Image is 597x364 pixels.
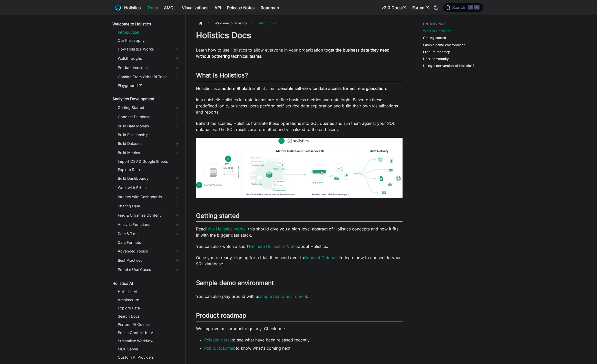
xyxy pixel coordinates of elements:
p: Behind the scenes, Holistics translate these operations into SQL queries and run them against you... [196,120,403,133]
p: Learn how to use Holistics to allow everyone in your organization to . [196,47,403,59]
a: sample demo enviroment [258,294,307,299]
a: AMQL [161,4,179,12]
a: Docs [145,4,161,12]
a: Forum [409,4,432,12]
button: Search (Command+K) [443,3,483,12]
p: You can also watch a short about Holistics. [196,243,403,249]
b: Holistics [124,5,141,11]
a: Streamline Workflow [116,337,181,345]
p: Holistics is a that aims to . [196,85,403,92]
h2: Product roadmap [196,312,403,321]
a: Connect Database [304,255,340,260]
a: Coming From Other BI Tools [116,73,181,81]
a: Home page [196,19,206,27]
a: Architecture [116,296,181,304]
a: Holistics AI [116,288,181,295]
a: Introduction [116,29,181,36]
a: Getting started [423,35,446,40]
p: In a nutshell: Holistics let data teams pre-define business metrics and data logic. Based on thes... [196,97,403,115]
a: Custom AI Providers [116,354,181,361]
a: API [211,4,224,12]
nav: Docs sidebar [109,15,186,364]
p: You can also play around with a . [196,293,403,299]
a: v3.0 Docs [378,4,409,12]
a: Explore Data [116,166,181,173]
kbd: K [474,5,479,10]
a: Getting Started [116,104,181,112]
h1: Holistics Docs [196,30,403,41]
a: Sharing Data [116,202,181,210]
a: Find & Organize Content [116,211,181,219]
a: User community [423,56,449,61]
li: to know what's coming next. [204,345,403,351]
a: Walkthroughs [116,54,181,63]
nav: Breadcrumbs [196,19,403,27]
a: Date & Time [116,230,181,238]
a: MCP Server [116,346,181,353]
a: Holistics AI [111,280,181,287]
a: Visualizations [179,4,211,12]
a: Connect Database [116,113,181,121]
p: We improve our product regularly. Check out: [196,326,403,332]
a: Analytics Development [111,95,181,103]
a: Playground [116,82,181,89]
a: Advanced Topics [116,247,181,255]
a: 1-minute Quickstart Video [248,244,298,249]
button: Switch between dark and light mode (currently dark mode) [432,4,440,12]
a: Using older version of Holistics? [423,63,474,68]
a: Build Relationships [116,131,181,138]
a: Interact with Dashboards [116,193,181,201]
strong: modern BI platform [220,86,258,91]
h2: Sample demo environment [196,279,403,289]
span: Introduction [256,19,280,27]
a: HolisticsHolistics [114,4,141,12]
a: Enrich Context for AI [116,329,181,336]
a: Build Dashboards [116,174,181,183]
a: Data Formats [116,239,181,246]
strong: enable self-service data access for entire organization [280,86,386,91]
a: Build Data Models [116,122,181,130]
a: What is Holistics? [423,28,451,33]
kbd: ⌘ [468,5,473,10]
span: Search [451,5,468,10]
a: Import CSV & Google Sheets [116,158,181,165]
a: How Holistics works [206,226,246,231]
h2: What is Holistics? [196,72,403,81]
a: Welcome to Holistics [111,21,181,28]
a: Build Metrics [116,149,181,157]
a: Build Datasets [116,139,181,148]
a: Search Docs [116,313,181,320]
img: How Holistics fits in your Data Stack [196,138,403,198]
li: to see what have been released recently [204,337,403,343]
a: Public Roadmap [204,346,236,351]
span: Welcome to Holistics [212,19,250,27]
a: Product roadmap [423,49,450,54]
a: Release Notes [204,337,232,342]
a: Roadmap [258,4,282,12]
h2: Getting started [196,212,403,222]
a: Sample demo environment [423,43,465,47]
a: Our Philosophy [116,37,181,44]
p: Once you're ready, sign up for a trial, then head over to to learn how to connect to your SQL dat... [196,255,403,267]
a: Popular Use Cases [116,266,181,274]
p: Read , this should give you a high-level abstract of Holistics concepts and how it fits in with t... [196,226,403,238]
a: Analytic Functions [116,220,181,229]
a: Product Versions [116,64,181,72]
a: Release Notes [224,4,258,12]
a: How Holistics Works [116,45,181,53]
a: Work with Filters [116,184,181,192]
img: Holistics [114,4,122,12]
a: Best Practices [116,256,181,265]
a: Perform AI Queries [116,321,181,328]
a: Explore Data [116,305,181,312]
